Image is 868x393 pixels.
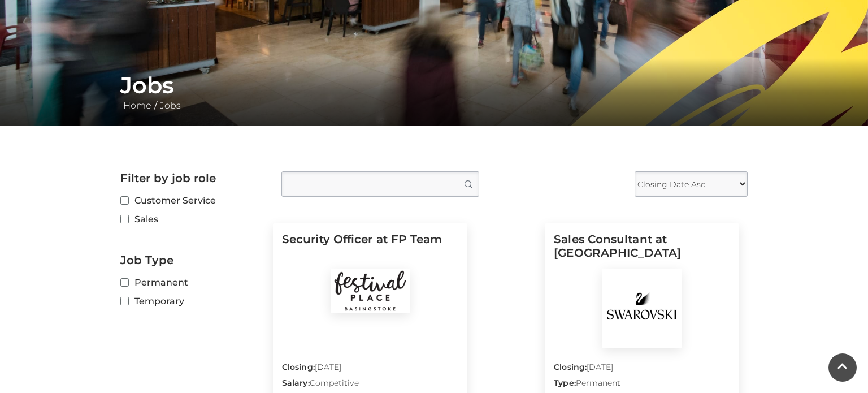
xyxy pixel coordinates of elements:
label: Temporary [120,294,264,308]
a: Jobs [157,100,184,111]
strong: Closing: [554,362,587,372]
p: Permanent [554,377,730,393]
p: [DATE] [554,361,730,377]
h5: Security Officer at FP Team [282,232,458,269]
h2: Job Type [120,253,264,267]
h1: Jobs [120,72,748,99]
p: [DATE] [282,361,458,377]
strong: Salary: [282,378,310,388]
img: Swarovski [602,269,682,348]
strong: Closing: [282,362,315,372]
h5: Sales Consultant at [GEOGRAPHIC_DATA] [554,232,730,269]
label: Sales [120,212,264,226]
strong: Type: [554,378,575,388]
label: Customer Service [120,193,264,208]
h2: Filter by job role [120,171,264,185]
img: Festival Place [331,269,410,313]
p: Competitive [282,377,458,393]
label: Permanent [120,275,264,290]
a: Home [120,100,154,111]
div: / [112,72,756,113]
